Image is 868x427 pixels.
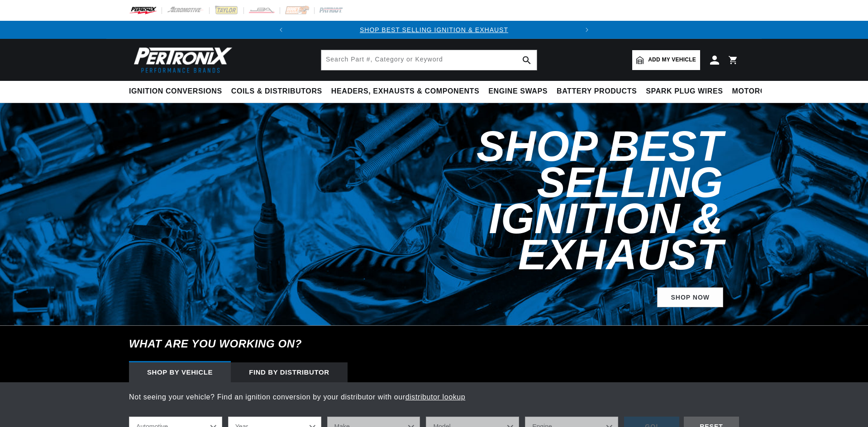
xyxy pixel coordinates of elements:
button: Translation missing: en.sections.announcements.next_announcement [578,21,596,39]
a: SHOP NOW [657,287,723,308]
a: SHOP BEST SELLING IGNITION & EXHAUST [360,26,508,33]
summary: Motorcycle [728,81,791,102]
span: Headers, Exhausts & Components [331,87,479,96]
span: Spark Plug Wires [646,87,723,96]
img: Pertronix [129,44,233,75]
div: Find by Distributor [231,362,348,382]
h6: What are you working on? [106,326,762,362]
span: Coils & Distributors [231,87,322,96]
summary: Headers, Exhausts & Components [327,81,484,102]
div: Announcement [290,25,578,35]
div: Shop by vehicle [129,362,231,382]
summary: Spark Plug Wires [641,81,727,102]
summary: Battery Products [552,81,641,102]
summary: Coils & Distributors [227,81,327,102]
span: Add my vehicle [648,56,696,64]
a: Add my vehicle [632,50,700,70]
span: Ignition Conversions [129,87,222,96]
button: search button [517,50,537,70]
span: Battery Products [557,87,637,96]
a: distributor lookup [405,393,466,401]
summary: Ignition Conversions [129,81,227,102]
span: Motorcycle [732,87,786,96]
input: Search Part #, Category or Keyword [321,50,537,70]
p: Not seeing your vehicle? Find an ignition conversion by your distributor with our [129,391,739,403]
span: Engine Swaps [488,87,548,96]
summary: Engine Swaps [484,81,552,102]
slideshow-component: Translation missing: en.sections.announcements.announcement_bar [106,21,762,39]
div: 1 of 2 [290,25,578,35]
h2: Shop Best Selling Ignition & Exhaust [336,128,723,273]
button: Translation missing: en.sections.announcements.previous_announcement [272,21,290,39]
